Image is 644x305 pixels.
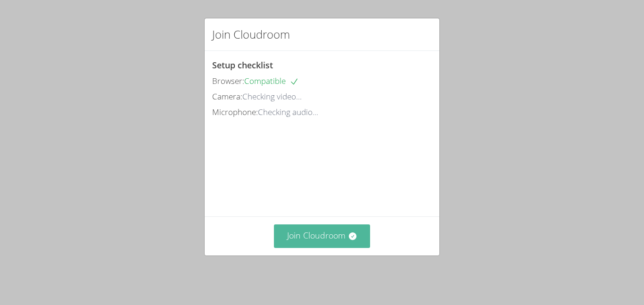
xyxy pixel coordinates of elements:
span: Browser: [212,75,244,86]
button: Join Cloudroom [274,224,371,247]
span: Camera: [212,91,242,102]
h2: Join Cloudroom [212,26,290,43]
span: Compatible [244,75,299,86]
span: Microphone: [212,107,258,117]
span: Setup checklist [212,59,273,71]
span: Checking audio... [258,107,318,117]
span: Checking video... [242,91,302,102]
